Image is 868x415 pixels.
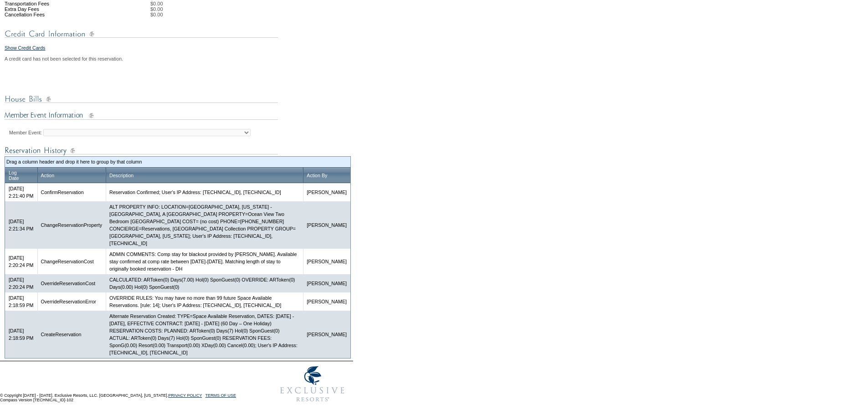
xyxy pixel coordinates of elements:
[150,12,351,17] td: $0.00
[272,361,353,407] img: Exclusive Resorts
[5,45,45,51] a: Show Credit Cards
[5,110,278,122] img: Member Event
[106,183,303,201] td: Reservation Confirmed; User's IP Address: [TECHNICAL_ID], [TECHNICAL_ID]
[307,173,327,178] a: Action By
[106,249,303,274] td: ADMIN COMMENTS: Comp stay for blackout provided by [PERSON_NAME]. Available stay confirmed at com...
[109,173,134,178] a: Description
[106,201,303,249] td: ALT PROPERTY INFO: LOCATION=[GEOGRAPHIC_DATA], [US_STATE] - [GEOGRAPHIC_DATA], A [GEOGRAPHIC_DATA...
[5,311,37,358] td: [DATE] 2:18:59 PM
[6,158,349,165] td: Drag a column header and drop it here to group by that column
[5,1,105,6] td: Transportation Fees
[5,292,37,311] td: [DATE] 2:18:59 PM
[303,274,350,292] td: [PERSON_NAME]
[303,249,350,274] td: [PERSON_NAME]
[37,201,106,249] td: ChangeReservationProperty
[106,311,303,358] td: Alternate Reservation Created: TYPE=Space Available Reservation, DATES: [DATE] - [DATE], EFFECTIV...
[5,56,351,61] div: A credit card has not been selected for this reservation.
[5,274,37,292] td: [DATE] 2:20:24 PM
[41,173,55,178] a: Action
[106,274,303,292] td: CALCULATED: ARToken(0) Days(7.00) Hol(0) SponGuest(0) OVERRIDE: ARToken(0) Days(0.00) Hol(0) Spon...
[150,1,351,6] td: $0.00
[205,393,236,398] a: TERMS OF USE
[37,274,106,292] td: OverrideReservationCost
[5,249,37,274] td: [DATE] 2:20:24 PM
[37,249,106,274] td: ChangeReservationCost
[5,93,278,105] img: House Bills
[37,311,106,358] td: CreateReservation
[37,183,106,201] td: ConfirmReservation
[9,170,19,181] a: LogDate
[37,292,106,311] td: OverrideReservationError
[5,183,37,201] td: [DATE] 2:21:40 PM
[303,311,350,358] td: [PERSON_NAME]
[9,130,42,135] label: Member Event:
[150,6,351,12] td: $0.00
[5,28,278,40] img: Credit Card Information
[5,145,278,156] img: Reservation Log
[303,201,350,249] td: [PERSON_NAME]
[303,183,350,201] td: [PERSON_NAME]
[5,6,105,12] td: Extra Day Fees
[5,201,37,249] td: [DATE] 2:21:34 PM
[5,12,105,17] td: Cancellation Fees
[106,292,303,311] td: OVERRIDE RULES: You may have no more than 99 future Space Available Reservations. [rule: 14]; Use...
[303,292,350,311] td: [PERSON_NAME]
[168,393,202,398] a: PRIVACY POLICY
